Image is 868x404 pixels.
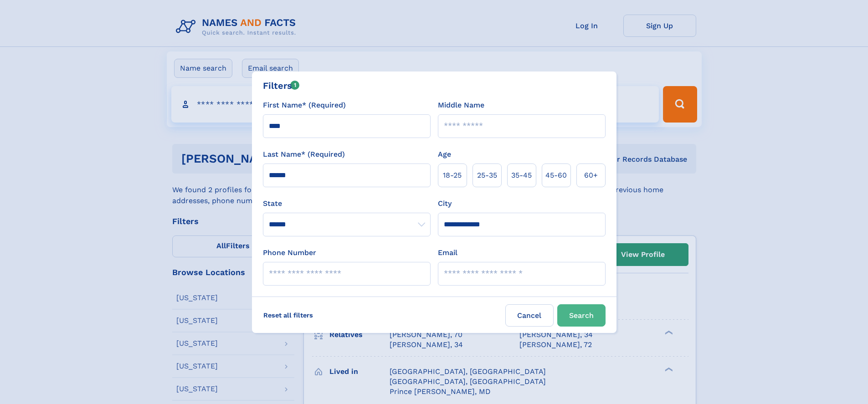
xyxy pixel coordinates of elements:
[263,149,345,160] label: Last Name* (Required)
[438,149,451,160] label: Age
[257,304,319,326] label: Reset all filters
[438,247,457,258] label: Email
[505,304,554,327] label: Cancel
[511,170,532,181] span: 35‑45
[263,198,431,209] label: State
[443,170,462,181] span: 18‑25
[438,100,484,111] label: Middle Name
[545,170,567,181] span: 45‑60
[438,198,452,209] label: City
[263,100,346,111] label: First Name* (Required)
[263,247,316,258] label: Phone Number
[477,170,497,181] span: 25‑35
[557,304,606,327] button: Search
[584,170,598,181] span: 60+
[263,79,300,92] div: Filters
